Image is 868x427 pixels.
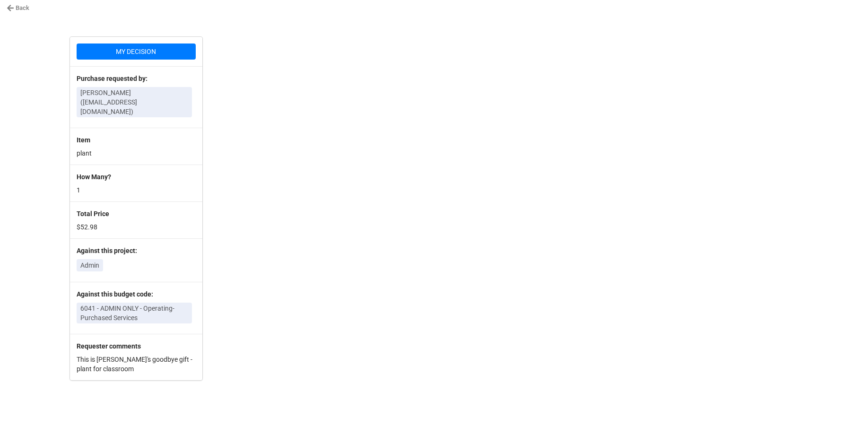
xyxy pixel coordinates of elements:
[7,3,29,13] a: Back
[77,210,109,218] b: Total Price
[80,88,188,116] p: [PERSON_NAME] ([EMAIL_ADDRESS][DOMAIN_NAME])
[77,75,148,82] b: Purchase requested by:
[77,173,111,181] b: How Many?
[77,136,90,144] b: Item
[77,222,196,232] p: $52.98
[80,304,188,322] p: 6041 - ADMIN ONLY - Operating-Purchased Services
[77,355,196,374] p: This is [PERSON_NAME]'s goodbye gift - plant for classroom
[80,261,99,270] p: Admin
[77,247,137,254] b: Against this project:
[77,290,153,298] b: Against this budget code:
[77,148,196,158] p: plant
[77,342,141,350] b: Requester comments
[77,44,196,60] button: MY DECISION
[77,185,196,195] p: 1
